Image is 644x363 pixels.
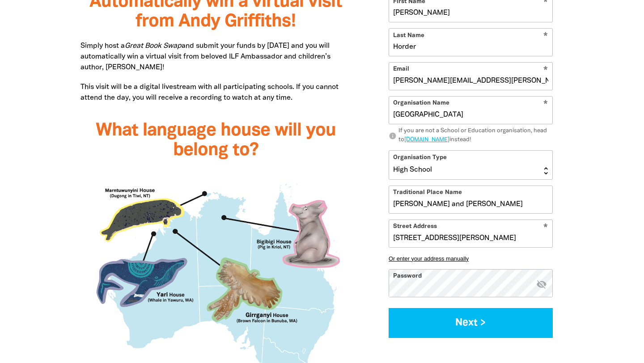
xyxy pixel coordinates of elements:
a: [DOMAIN_NAME] [404,137,449,142]
button: Next > [389,308,553,338]
i: info [389,131,397,139]
em: Great Book Swap [125,43,182,49]
p: This visit will be a digital livestream with all participating schools. If you cannot attend the ... [80,82,351,103]
div: If you are not a School or Education organisation, head to instead! [398,127,553,144]
i: Hide password [536,279,547,289]
span: What language house will you belong to? [96,122,336,159]
button: visibility_off [536,279,547,291]
button: Or enter your address manually [389,255,553,262]
p: Simply host a and submit your funds by [DATE] and you will automatically win a virtual visit from... [80,41,351,73]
